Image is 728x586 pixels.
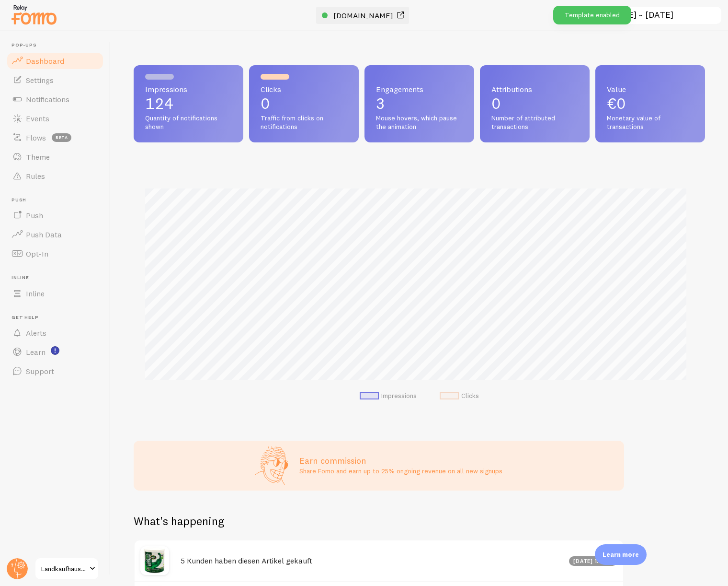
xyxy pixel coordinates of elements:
[6,128,104,147] a: Flows beta
[6,166,104,186] a: Rules
[145,85,232,93] span: Impressions
[607,114,694,131] span: Monetary value of transactions
[376,96,463,111] p: 3
[607,94,626,113] span: €0
[376,114,463,131] span: Mouse hovers, which pause the animation
[6,225,104,244] a: Push Data
[10,2,58,27] img: fomo-relay-logo-orange.svg
[51,346,59,355] svg: <p>Watch New Feature Tutorials!</p>
[181,556,563,566] h4: 5 Kunden haben diesen Artikel gekauft
[299,455,502,466] h3: Earn commission
[603,550,639,559] p: Learn more
[26,94,69,104] span: Notifications
[6,70,104,90] a: Settings
[26,230,62,239] span: Push Data
[261,96,347,111] p: 0
[6,362,104,381] a: Support
[26,211,43,220] span: Push
[6,109,104,128] a: Events
[6,244,104,263] a: Opt-In
[11,315,104,321] span: Get Help
[26,75,54,85] span: Settings
[26,249,48,258] span: Opt-In
[6,206,104,225] a: Push
[41,563,87,574] span: Landkaufhaus [PERSON_NAME]
[26,56,64,66] span: Dashboard
[491,114,578,131] span: Number of attributed transactions
[134,514,224,528] h2: What's happening
[376,85,463,93] span: Engagements
[607,85,694,93] span: Value
[26,152,50,162] span: Theme
[26,347,45,357] span: Learn
[553,6,631,24] div: Template enabled
[26,328,46,338] span: Alerts
[261,114,347,131] span: Traffic from clicks on notifications
[569,556,618,566] div: [DATE] 1:21pm
[440,392,479,400] li: Clicks
[26,289,45,298] span: Inline
[11,42,104,48] span: Pop-ups
[26,114,49,123] span: Events
[26,366,54,376] span: Support
[26,133,46,142] span: Flows
[34,557,99,580] a: Landkaufhaus [PERSON_NAME]
[299,466,502,476] p: Share Fomo and earn up to 25% ongoing revenue on all new signups
[145,114,232,131] span: Quantity of notifications shown
[360,392,417,400] li: Impressions
[6,323,104,342] a: Alerts
[145,96,232,111] p: 124
[52,133,71,142] span: beta
[595,544,647,565] div: Learn more
[6,90,104,109] a: Notifications
[26,171,45,181] span: Rules
[6,342,104,362] a: Learn
[11,197,104,203] span: Push
[11,275,104,281] span: Inline
[6,284,104,303] a: Inline
[261,85,347,93] span: Clicks
[6,51,104,70] a: Dashboard
[6,147,104,166] a: Theme
[491,85,578,93] span: Attributions
[491,96,578,111] p: 0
